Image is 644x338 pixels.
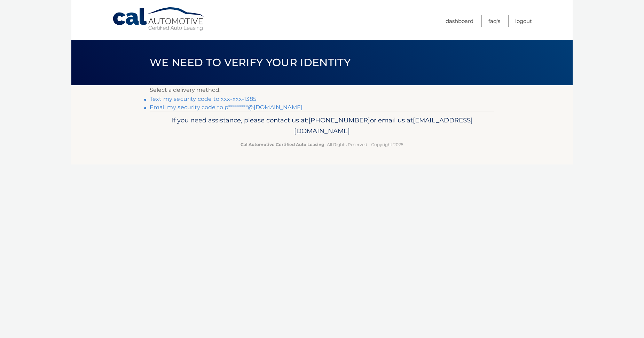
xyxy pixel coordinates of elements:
strong: Cal Automotive Certified Auto Leasing [241,142,324,147]
p: Select a delivery method: [150,85,494,95]
span: [PHONE_NUMBER] [308,116,370,124]
span: We need to verify your identity [150,56,351,69]
a: Dashboard [446,15,473,27]
p: If you need assistance, please contact us at: or email us at [154,115,490,137]
a: FAQ's [488,15,500,27]
a: Email my security code to p*********@[DOMAIN_NAME] [150,104,303,111]
a: Text my security code to xxx-xxx-1385 [150,96,256,102]
p: - All Rights Reserved - Copyright 2025 [154,141,490,148]
a: Cal Automotive [112,7,206,32]
a: Logout [515,15,532,27]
